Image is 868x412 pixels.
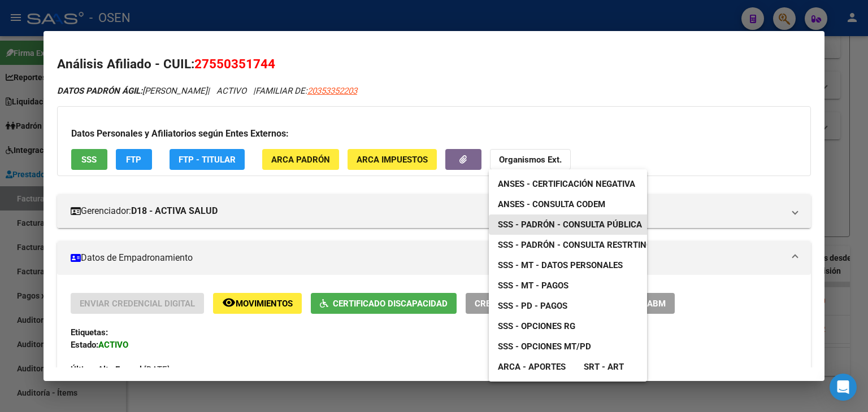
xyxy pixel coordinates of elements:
div: Open Intercom Messenger [830,374,857,401]
a: SSS - Padrón - Consulta Pública [489,214,651,235]
a: ANSES - Consulta CODEM [489,194,614,214]
a: SSS - MT - Pagos [489,275,578,296]
span: SSS - Opciones MT/PD [498,341,591,352]
a: ARCA - Aportes [489,357,575,377]
span: ANSES - Certificación Negativa [498,179,635,189]
a: SSS - Opciones MT/PD [489,336,600,357]
a: SSS - PD - Pagos [489,296,576,316]
span: SRT - ART [584,362,624,372]
span: SSS - Padrón - Consulta Pública [498,220,642,230]
span: SSS - PD - Pagos [498,301,567,311]
a: SRT - ART [575,357,633,377]
span: SSS - MT - Datos Personales [498,260,623,270]
span: SSS - Opciones RG [498,321,575,331]
span: ARCA - Aportes [498,362,566,372]
a: SSS - MT - Datos Personales [489,255,632,275]
a: SSS - Padrón - Consulta Restrtingida [489,235,675,255]
span: SSS - Padrón - Consulta Restrtingida [498,240,666,250]
a: ANSES - Certificación Negativa [489,174,644,194]
span: ANSES - Consulta CODEM [498,199,605,209]
a: SSS - Opciones RG [489,316,584,336]
span: SSS - MT - Pagos [498,280,568,291]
